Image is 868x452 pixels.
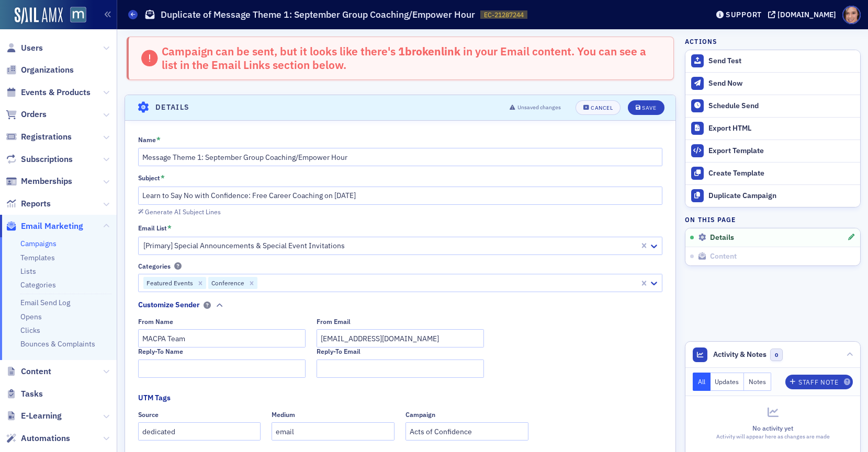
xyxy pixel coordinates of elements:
[21,64,74,76] span: Organizations
[20,339,95,349] a: Bounces & Complaints
[20,253,55,262] a: Templates
[195,277,206,289] div: Remove Featured Events
[517,103,561,112] span: Unsaved changes
[708,191,855,201] div: Duplicate Campaign
[317,347,360,355] div: Reply-To Email
[138,392,171,403] div: UTM Tags
[70,7,86,23] img: SailAMX
[770,349,783,362] span: 0
[272,411,295,419] div: Medium
[6,198,51,210] a: Reports
[685,95,860,117] button: Schedule Send
[21,221,83,232] span: Email Marketing
[6,221,83,232] a: Email Marketing
[156,135,161,145] abbr: This field is required
[6,87,91,98] a: Events & Products
[708,169,855,178] div: Create Template
[6,154,73,165] a: Subscriptions
[21,109,47,120] span: Orders
[713,349,766,360] span: Activity & Notes
[685,72,860,95] button: Send Now
[484,10,524,19] span: EC-21287244
[21,131,72,143] span: Registrations
[710,252,737,261] span: Content
[246,277,257,289] div: Remove Conference
[576,100,621,115] button: Cancel
[685,162,860,184] a: Create Template
[685,140,860,162] a: Export Template
[138,174,160,182] div: Subject
[162,44,662,72] div: Campaign can be sent, but it looks like there's in your Email content. You can see a list in the ...
[842,6,861,24] span: Profile
[138,262,171,270] div: Categories
[6,109,47,120] a: Orders
[405,411,435,419] div: Campaign
[161,173,165,183] abbr: This field is required
[708,79,855,88] div: Send Now
[143,277,195,289] div: Featured Events
[21,433,70,444] span: Automations
[161,8,475,21] h1: Duplicate of Message Theme 1: September Group Coaching/Empower Hour
[21,154,73,165] span: Subscriptions
[20,326,40,335] a: Clicks
[20,280,56,289] a: Categories
[6,131,72,143] a: Registrations
[685,215,861,224] h4: On this page
[708,124,855,133] div: Export HTML
[685,117,860,140] a: Export HTML
[21,198,51,210] span: Reports
[208,277,246,289] div: Conference
[138,299,200,310] div: Customize Sender
[20,312,42,321] a: Opens
[63,7,86,25] a: View Homepage
[21,42,43,54] span: Users
[6,433,70,444] a: Automations
[685,184,860,207] button: Duplicate Campaign
[628,100,664,115] button: Save
[6,388,43,400] a: Tasks
[693,423,853,433] div: No activity yet
[167,224,172,233] abbr: This field is required
[708,101,855,111] div: Schedule Send
[708,146,855,156] div: Export Template
[20,266,36,276] a: Lists
[145,209,221,215] div: Generate AI Subject Lines
[777,10,836,19] div: [DOMAIN_NAME]
[685,37,717,46] h4: Actions
[138,411,159,419] div: Source
[6,410,62,422] a: E-Learning
[6,366,51,377] a: Content
[21,410,62,422] span: E-Learning
[20,298,70,307] a: Email Send Log
[711,373,745,391] button: Updates
[317,318,351,326] div: From Email
[138,224,167,232] div: Email List
[21,176,72,187] span: Memberships
[708,56,855,66] div: Send Test
[6,176,72,187] a: Memberships
[693,433,853,441] div: Activity will appear here as changes are made
[798,379,838,385] div: Staff Note
[693,373,711,391] button: All
[6,42,43,54] a: Users
[710,233,734,242] span: Details
[591,105,613,111] div: Cancel
[21,87,91,98] span: Events & Products
[155,102,190,113] h4: Details
[685,50,860,72] button: Send Test
[785,375,853,389] button: Staff Note
[744,373,771,391] button: Notes
[6,64,74,76] a: Organizations
[726,10,762,19] div: Support
[138,347,183,355] div: Reply-To Name
[15,7,63,24] img: SailAMX
[138,136,156,144] div: Name
[768,11,840,18] button: [DOMAIN_NAME]
[642,105,656,111] div: Save
[20,239,57,248] a: Campaigns
[138,318,173,326] div: From Name
[21,388,43,400] span: Tasks
[21,366,51,377] span: Content
[398,44,460,59] strong: 1 broken link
